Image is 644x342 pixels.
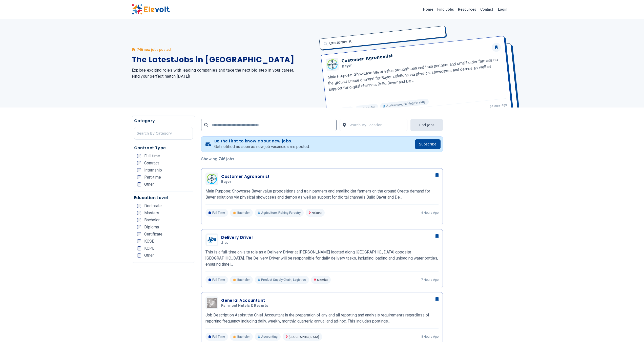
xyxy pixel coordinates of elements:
[207,174,217,184] img: Bayer
[207,298,217,308] img: Fairmont Hotels & Resorts
[144,253,154,258] span: Other
[207,235,217,245] img: Jibu
[205,296,439,341] a: Fairmont Hotels & ResortsGeneral AccountantFairmont Hotels & ResortsJob Description Assist the Ch...
[312,211,322,215] span: Nakuru
[214,144,310,150] p: Get notified as soon as new job vacancies are posted.
[255,276,309,284] p: Product Supply Chain, Logistics
[144,154,160,158] span: Full-time
[495,4,510,14] a: Login
[255,209,304,217] p: Agriculture, Fishing Forestry
[205,276,228,284] p: Full Time
[205,209,228,217] p: Full Time
[205,233,439,284] a: JibuDelivery DriverJibuThis is a full-time on-site role as a Delivery Driver at [PERSON_NAME] loc...
[289,335,319,339] span: [GEOGRAPHIC_DATA]
[144,246,154,250] span: KCPE
[134,145,193,151] h5: Contract Type
[134,195,193,201] h5: Education Level
[205,333,228,341] p: Full Time
[144,175,161,179] span: Part-time
[137,218,141,222] input: Bachelor
[137,232,141,236] input: Certificate
[137,211,141,215] input: Masters
[421,278,439,282] p: 7 hours ago
[137,253,141,258] input: Other
[137,161,141,165] input: Contract
[144,204,162,208] span: Doctorate
[237,278,250,282] span: Bachelor
[137,175,141,179] input: Part-time
[410,119,443,131] button: Find Jobs
[255,333,281,341] p: Accounting
[137,204,141,208] input: Doctorate
[144,182,154,186] span: Other
[317,278,328,282] span: Kiambu
[132,4,170,15] img: Elevolt
[205,188,439,200] p: Main Purpose: Showcase Bayer value propositions and train partners and smallholder farmers on the...
[415,139,441,149] button: Subscribe
[144,225,159,229] span: Diploma
[205,173,439,217] a: BayerCustomer AgronomistBayerMain Purpose: Showcase Bayer value propositions and train partners a...
[137,168,141,172] input: Internship
[221,304,268,308] span: Fairmont Hotels & Resorts
[137,246,141,250] input: KCPE
[214,139,310,144] h4: Be the first to know about new jobs.
[421,335,439,339] p: 8 hours ago
[237,335,250,339] span: Bachelor
[144,161,159,165] span: Contract
[421,5,435,13] a: Home
[205,249,439,267] p: This is a full-time on-site role as a Delivery Driver at [PERSON_NAME] located along [GEOGRAPHIC_...
[132,55,316,64] h1: The Latest Jobs in [GEOGRAPHIC_DATA]
[221,241,228,245] span: Jibu
[144,218,160,222] span: Bachelor
[421,211,439,215] p: 6 hours ago
[221,234,253,241] h3: Delivery Driver
[144,232,162,236] span: Certificate
[201,156,443,162] p: Showing 746 jobs
[137,154,141,158] input: Full-time
[144,211,159,215] span: Masters
[137,239,141,243] input: KCSE
[137,182,141,186] input: Other
[237,211,250,215] span: Bachelor
[132,67,316,79] h2: Explore exciting roles with leading companies and take the next big step in your career. Find you...
[221,297,270,304] h3: General Accountant
[435,5,456,13] a: Find Jobs
[144,168,162,172] span: Internship
[221,174,270,180] h3: Customer Agronomist
[137,47,171,52] p: 746 new jobs posted
[144,239,154,243] span: KCSE
[456,5,478,13] a: Resources
[478,5,495,13] a: Contact
[221,180,231,184] span: Bayer
[205,312,439,324] p: Job Description Assist the Chief Accountant in the preparation of any and all reporting and analy...
[137,225,141,229] input: Diploma
[134,118,193,124] h5: Category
